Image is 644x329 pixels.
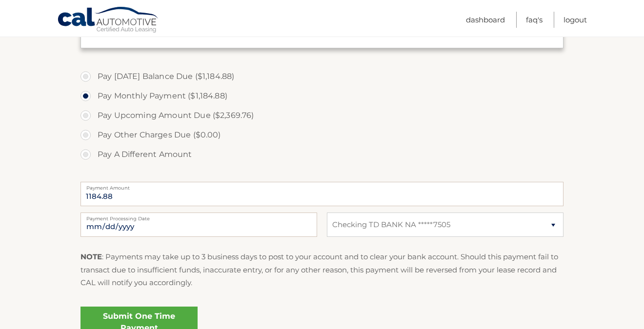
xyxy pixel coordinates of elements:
[57,6,160,35] a: Cal Automotive
[466,12,505,28] a: Dashboard
[526,12,543,28] a: FAQ's
[80,213,317,237] input: Payment Date
[80,251,563,289] p: : Payments may take up to 3 business days to post to your account and to clear your bank account....
[80,106,563,125] label: Pay Upcoming Amount Due ($2,369.76)
[80,252,102,261] strong: NOTE
[80,213,317,220] label: Payment Processing Date
[80,182,563,206] input: Payment Amount
[80,86,563,106] label: Pay Monthly Payment ($1,184.88)
[563,12,587,28] a: Logout
[80,182,563,190] label: Payment Amount
[80,145,563,164] label: Pay A Different Amount
[80,125,563,145] label: Pay Other Charges Due ($0.00)
[80,67,563,86] label: Pay [DATE] Balance Due ($1,184.88)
